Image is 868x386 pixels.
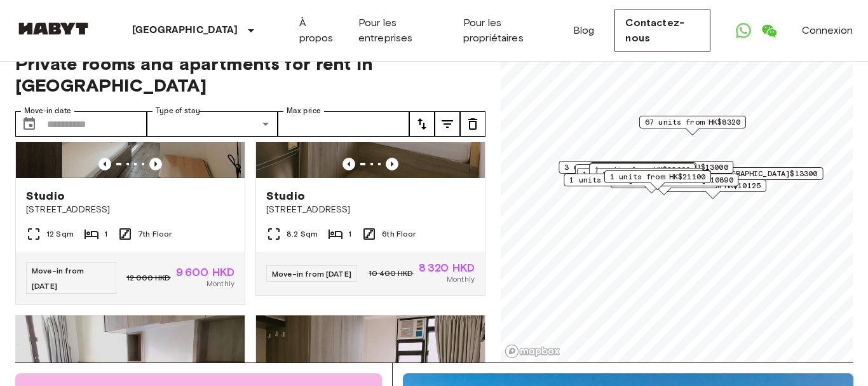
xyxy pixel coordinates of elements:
span: 12 units from [GEOGRAPHIC_DATA]$13300 [649,168,818,179]
div: Map marker [597,168,703,188]
label: Max price [287,106,321,116]
a: Marketing picture of unit HK-01-067-034-01Previous imagePrevious imageStudio[STREET_ADDRESS]8.2 S... [255,25,485,296]
span: 1 [348,228,351,240]
span: 1 units from HK$11200 [583,169,678,180]
span: 10 400 HKD [369,268,414,279]
label: Type of stay [156,106,200,116]
button: tune [435,111,460,137]
a: Mapbox logo [505,344,560,359]
div: Map marker [564,174,738,193]
span: 6th Floor [382,228,416,240]
span: Studio [26,188,65,203]
button: Previous image [342,158,355,170]
div: Map marker [575,164,682,184]
a: Pour les propriétaires [463,15,553,46]
span: Monthly [447,273,475,285]
span: 1 [104,228,107,240]
span: 12 000 HKD [126,272,171,284]
span: [STREET_ADDRESS] [26,203,234,216]
button: Choose date [17,111,42,137]
span: 67 units from HK$8320 [645,116,740,128]
span: Move-in from [DATE] [272,269,351,279]
span: 3 units from [GEOGRAPHIC_DATA]$13000 [564,162,728,173]
button: tune [409,111,435,137]
span: 1 units from HK$21100 [610,171,705,183]
button: Previous image [149,158,162,170]
a: Blog [573,23,595,38]
span: Monthly [207,278,234,289]
a: Open WhatsApp [731,18,756,43]
div: Map marker [589,163,696,183]
span: 12 Sqm [46,228,74,240]
div: Map marker [577,168,684,188]
a: Connexion [802,23,853,38]
a: Pour les entreprises [358,15,443,46]
button: Previous image [386,158,398,170]
a: Open WeChat [756,18,782,43]
span: 1 units from [GEOGRAPHIC_DATA]$10890 [569,174,733,186]
img: Habyt [15,22,92,35]
a: Contactez-nous [614,10,710,52]
p: [GEOGRAPHIC_DATA] [132,23,238,38]
span: 1 units from HK$22000 [595,164,690,176]
div: Map marker [590,162,696,182]
button: tune [460,111,485,137]
div: Map marker [639,116,746,135]
div: Map marker [559,161,733,181]
a: À propos [299,15,338,46]
span: Move-in from [DATE] [32,266,84,291]
div: Map marker [604,170,711,190]
button: Previous image [98,158,111,170]
a: Marketing picture of unit HK-01-067-037-01Previous imagePrevious imageStudio[STREET_ADDRESS]12 Sq... [15,25,245,305]
span: 1 units from HK$10650 [581,165,676,176]
span: 8.2 Sqm [287,228,318,240]
span: 7th Floor [138,228,172,240]
span: 2 units from HK$10170 [595,163,691,174]
span: 9 600 HKD [176,266,234,278]
span: [STREET_ADDRESS] [266,203,475,216]
label: Move-in date [24,106,71,116]
span: Private rooms and apartments for rent in [GEOGRAPHIC_DATA] [15,53,485,96]
span: 8 320 HKD [419,262,475,273]
span: Studio [266,188,305,203]
canvas: Map [501,38,853,362]
span: 1 units from HK$11450 [602,169,698,180]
